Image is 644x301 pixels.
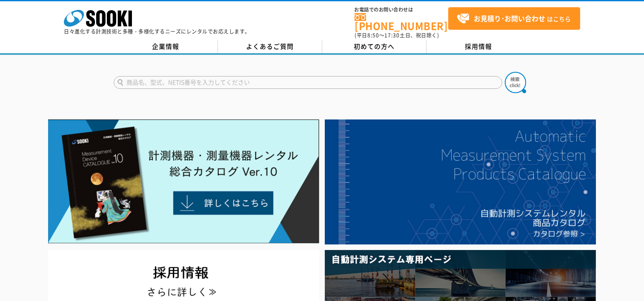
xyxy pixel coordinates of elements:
[48,119,319,244] img: Catalog Ver10
[322,40,426,53] a: 初めての方へ
[325,119,596,244] img: 自動計測システムカタログ
[114,40,218,53] a: 企業情報
[355,13,448,31] a: [PHONE_NUMBER]
[218,40,322,53] a: よくあるご質問
[354,42,395,51] span: 初めての方へ
[474,13,545,23] strong: お見積り･お問い合わせ
[64,29,250,34] p: 日々進化する計測技術と多種・多様化するニーズにレンタルでお応えします。
[114,76,502,89] input: 商品名、型式、NETIS番号を入力してください
[505,72,526,93] img: btn_search.png
[355,31,439,39] span: (平日 ～ 土日、祝日除く)
[457,12,571,25] span: はこちら
[355,7,448,12] span: お電話でのお問い合わせは
[426,40,531,53] a: 採用情報
[448,7,580,30] a: お見積り･お問い合わせはこちら
[384,31,400,39] span: 17:30
[367,31,379,39] span: 8:50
